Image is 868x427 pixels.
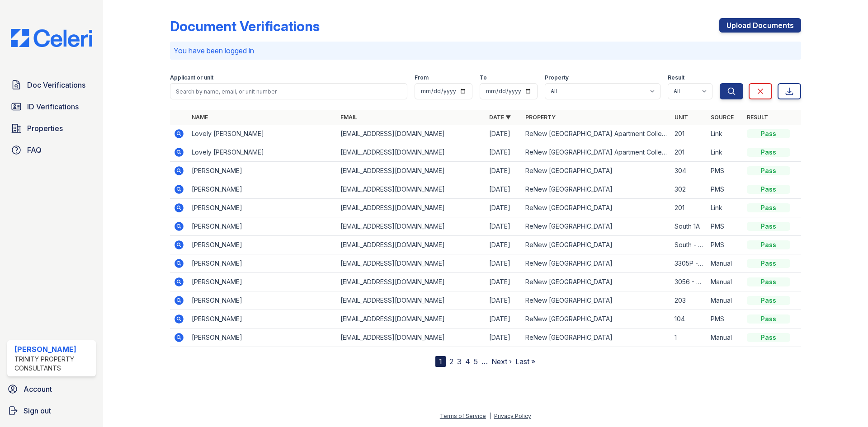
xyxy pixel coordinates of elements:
[188,236,337,254] td: [PERSON_NAME]
[486,125,522,143] td: [DATE]
[830,391,859,418] iframe: chat widget
[522,236,670,254] td: ReNew [GEOGRAPHIC_DATA]
[486,162,522,180] td: [DATE]
[337,143,486,162] td: [EMAIL_ADDRESS][DOMAIN_NAME]
[27,80,85,90] span: Doc Verifications
[707,125,743,143] td: Link
[675,114,688,121] a: Unit
[707,180,743,199] td: PMS
[465,357,470,366] a: 4
[188,180,337,199] td: [PERSON_NAME]
[337,310,486,328] td: [EMAIL_ADDRESS][DOMAIN_NAME]
[671,180,707,199] td: 302
[707,310,743,328] td: PMS
[522,310,670,328] td: ReNew [GEOGRAPHIC_DATA]
[24,405,51,416] span: Sign out
[707,217,743,236] td: PMS
[337,236,486,254] td: [EMAIL_ADDRESS][DOMAIN_NAME]
[747,148,790,157] div: Pass
[486,236,522,254] td: [DATE]
[170,83,407,99] input: Search by name, email, or unit number
[170,18,320,34] div: Document Verifications
[337,328,486,347] td: [EMAIL_ADDRESS][DOMAIN_NAME]
[14,355,92,373] div: Trinity Property Consultants
[747,314,790,324] div: Pass
[747,240,790,249] div: Pass
[449,357,453,366] a: 2
[486,328,522,347] td: [DATE]
[27,123,63,134] span: Properties
[188,125,337,143] td: Lovely [PERSON_NAME]
[491,357,512,366] a: Next ›
[747,277,790,286] div: Pass
[707,199,743,217] td: Link
[707,328,743,347] td: Manual
[522,143,670,162] td: ReNew [GEOGRAPHIC_DATA] Apartment Collection
[494,413,531,419] a: Privacy Policy
[337,291,486,310] td: [EMAIL_ADDRESS][DOMAIN_NAME]
[192,114,208,121] a: Name
[671,310,707,328] td: 104
[188,199,337,217] td: [PERSON_NAME]
[24,384,52,394] span: Account
[486,217,522,236] td: [DATE]
[14,344,92,355] div: [PERSON_NAME]
[188,143,337,162] td: Lovely [PERSON_NAME]
[7,98,96,116] a: ID Verifications
[337,217,486,236] td: [EMAIL_ADDRESS][DOMAIN_NAME]
[480,74,487,81] label: To
[4,402,99,420] button: Sign out
[489,114,511,121] a: Date ▼
[707,162,743,180] td: PMS
[474,357,478,366] a: 5
[522,162,670,180] td: ReNew [GEOGRAPHIC_DATA]
[486,310,522,328] td: [DATE]
[747,333,790,342] div: Pass
[747,296,790,305] div: Pass
[481,356,488,367] span: …
[7,119,96,137] a: Properties
[188,217,337,236] td: [PERSON_NAME]
[486,291,522,310] td: [DATE]
[7,76,96,94] a: Doc Verifications
[188,254,337,273] td: [PERSON_NAME]
[525,114,556,121] a: Property
[337,199,486,217] td: [EMAIL_ADDRESS][DOMAIN_NAME]
[545,74,569,81] label: Property
[486,143,522,162] td: [DATE]
[188,162,337,180] td: [PERSON_NAME]
[671,162,707,180] td: 304
[489,413,491,419] div: |
[671,291,707,310] td: 203
[707,291,743,310] td: Manual
[671,273,707,291] td: 3056 - 301
[522,180,670,199] td: ReNew [GEOGRAPHIC_DATA]
[522,291,670,310] td: ReNew [GEOGRAPHIC_DATA]
[522,217,670,236] td: ReNew [GEOGRAPHIC_DATA]
[515,357,535,366] a: Last »
[4,29,99,47] img: CE_Logo_Blue-a8612792a0a2168367f1c8372b55b34899dd931a85d93a1a3d3e32e68fde9ad4.png
[522,199,670,217] td: ReNew [GEOGRAPHIC_DATA]
[486,273,522,291] td: [DATE]
[337,254,486,273] td: [EMAIL_ADDRESS][DOMAIN_NAME]
[747,185,790,194] div: Pass
[747,166,790,175] div: Pass
[170,74,213,81] label: Applicant or unit
[337,180,486,199] td: [EMAIL_ADDRESS][DOMAIN_NAME]
[188,310,337,328] td: [PERSON_NAME]
[27,145,42,155] span: FAQ
[747,259,790,268] div: Pass
[707,254,743,273] td: Manual
[668,74,684,81] label: Result
[188,273,337,291] td: [PERSON_NAME]
[522,273,670,291] td: ReNew [GEOGRAPHIC_DATA]
[719,18,801,33] a: Upload Documents
[747,129,790,138] div: Pass
[337,162,486,180] td: [EMAIL_ADDRESS][DOMAIN_NAME]
[486,254,522,273] td: [DATE]
[522,328,670,347] td: ReNew [GEOGRAPHIC_DATA]
[188,328,337,347] td: [PERSON_NAME]
[486,180,522,199] td: [DATE]
[457,357,462,366] a: 3
[671,217,707,236] td: South 1A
